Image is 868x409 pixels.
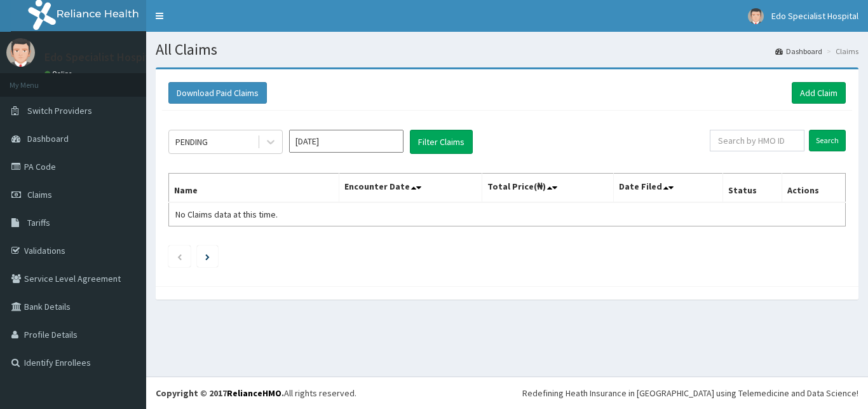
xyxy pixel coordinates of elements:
[710,130,804,151] input: Search by HMO ID
[339,174,482,203] th: Encounter Date
[792,82,846,104] a: Add Claim
[771,10,858,22] span: Edo Specialist Hospital
[723,174,782,203] th: Status
[177,251,182,262] a: Previous page
[6,38,35,67] img: User Image
[205,251,210,262] a: Next page
[27,105,92,116] span: Switch Providers
[809,130,846,151] input: Search
[175,135,208,148] div: PENDING
[824,46,858,57] li: Claims
[482,174,614,203] th: Total Price(₦)
[289,130,403,153] input: Select Month and Year
[775,46,822,57] a: Dashboard
[410,130,473,154] button: Filter Claims
[156,41,858,58] h1: All Claims
[614,174,723,203] th: Date Filed
[44,69,75,78] a: Online
[782,174,845,203] th: Actions
[169,174,339,203] th: Name
[27,133,69,144] span: Dashboard
[748,8,764,24] img: User Image
[27,217,50,228] span: Tariffs
[156,387,284,399] strong: Copyright © 2017 .
[44,52,159,63] p: Edo Specialist Hospital
[175,209,278,220] span: No Claims data at this time.
[27,189,52,200] span: Claims
[522,387,858,399] div: Redefining Heath Insurance in [GEOGRAPHIC_DATA] using Telemedicine and Data Science!
[146,377,868,409] footer: All rights reserved.
[227,387,281,399] a: RelianceHMO
[168,82,267,104] button: Download Paid Claims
